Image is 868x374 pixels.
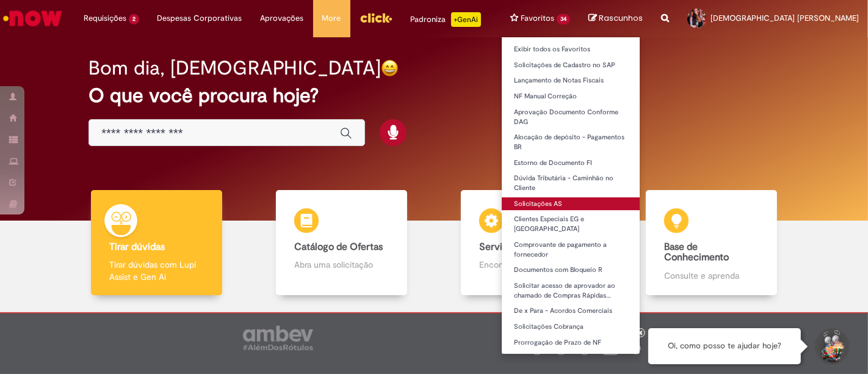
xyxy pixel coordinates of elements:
a: Comprovante de pagamento a fornecedor [502,238,640,261]
span: Despesas Corporativas [157,12,242,24]
span: More [322,12,341,24]
a: Lançamento de Notas Fiscais [502,74,640,87]
a: Rascunhos [588,13,643,24]
a: Documentos com Bloqueio R [502,263,640,277]
h2: O que você procura hoje? [89,85,779,106]
a: Aprovação Documento Conforme DAG [502,106,640,128]
img: click_logo_yellow_360x200.png [360,9,392,27]
p: Abra uma solicitação [294,258,388,271]
div: Padroniza [411,12,481,27]
p: Consulte e aprenda [664,269,758,282]
span: Requisições [84,12,126,24]
span: 34 [557,14,570,24]
span: Aprovações [261,12,304,24]
b: Catálogo de Ofertas [294,241,383,253]
b: Tirar dúvidas [109,241,165,253]
p: Tirar dúvidas com Lupi Assist e Gen Ai [109,258,203,283]
p: Encontre ajuda [479,258,573,271]
img: happy-face.png [381,59,399,77]
b: Serviços de TI [479,241,541,253]
p: +GenAi [451,12,481,27]
b: Base de Conhecimento [664,241,729,264]
a: Estorno de Documento FI [502,156,640,170]
img: ServiceNow [1,6,64,31]
a: De x Para - Acordos Comerciais [502,304,640,318]
a: Clientes Especiais EG e [GEOGRAPHIC_DATA] [502,213,640,235]
a: Serviços de TI Encontre ajuda [434,190,619,296]
span: [DEMOGRAPHIC_DATA] [PERSON_NAME] [711,13,859,23]
a: Solicitações AS [502,197,640,211]
a: Tirar dúvidas Tirar dúvidas com Lupi Assist e Gen Ai [64,190,249,296]
a: Solicitações Cobrança [502,351,640,365]
a: Prorrogação de Prazo de NF [502,336,640,350]
div: Oi, como posso te ajudar hoje? [648,328,801,364]
span: 2 [129,14,139,24]
ul: Favoritos [501,37,640,354]
button: Iniciar Conversa de Suporte [813,328,850,365]
a: Exibir todos os Favoritos [502,43,640,56]
a: Solicitações Cobrança [502,320,640,334]
img: logo_footer_ambev_rotulo_gray.png [243,326,313,350]
span: Rascunhos [599,12,643,24]
h2: Bom dia, [DEMOGRAPHIC_DATA] [89,57,381,79]
span: Favoritos [521,12,554,24]
a: Catálogo de Ofertas Abra uma solicitação [249,190,434,296]
a: Base de Conhecimento Consulte e aprenda [619,190,804,296]
a: Solicitações de Cadastro no SAP [502,59,640,72]
a: NF Manual Correção [502,90,640,103]
a: Alocação de depósito - Pagamentos BR [502,131,640,153]
a: Dúvida Tributária - Caminhão no Cliente [502,172,640,194]
a: Solicitar acesso de aprovador ao chamado de Compras Rápidas… [502,279,640,302]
